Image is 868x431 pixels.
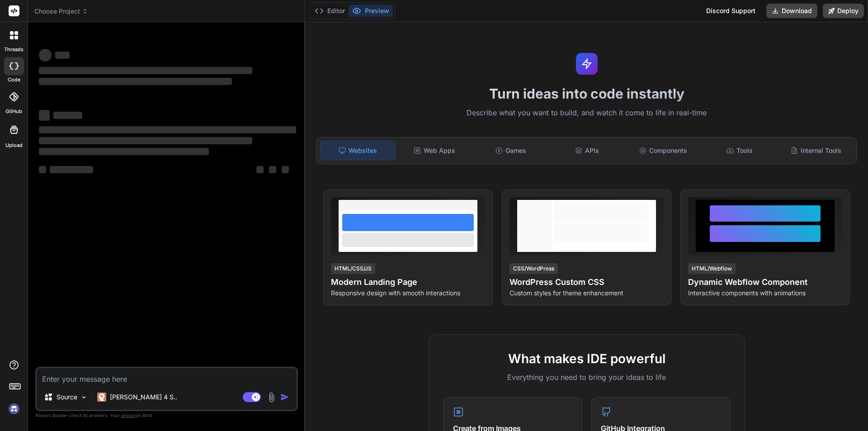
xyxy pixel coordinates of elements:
[443,372,730,383] p: Everything you need to bring your ideas to life
[474,141,548,160] div: Games
[311,85,863,102] h1: Turn ideas into code instantly
[311,5,349,17] button: Editor
[688,276,842,289] h4: Dynamic Webflow Component
[39,49,52,62] span: ‌
[550,141,624,160] div: APIs
[280,393,289,402] img: icon
[5,142,23,149] label: Upload
[778,141,853,160] div: Internal Tools
[39,78,232,85] span: ‌
[320,141,396,160] div: Websites
[53,112,82,119] span: ‌
[121,412,137,418] span: privacy
[266,392,277,403] img: attachment
[97,393,106,402] img: Claude 4 Sonnet
[397,141,472,160] div: Web Apps
[50,166,93,173] span: ‌
[509,263,558,274] div: CSS/WordPress
[5,108,22,115] label: GitHub
[4,46,24,53] label: threads
[688,289,842,298] p: Interactive components with animations
[80,393,88,401] img: Pick Models
[443,349,730,368] h2: What makes IDE powerful
[57,393,77,402] p: Source
[509,276,664,289] h4: WordPress Custom CSS
[110,393,177,402] p: [PERSON_NAME] 4 S..
[331,263,375,274] div: HTML/CSS/JS
[311,107,863,119] p: Describe what you want to build, and watch it come to life in real-time
[39,148,209,155] span: ‌
[282,166,289,173] span: ‌
[34,7,88,16] span: Choose Project
[6,401,22,417] img: signin
[349,5,393,17] button: Preview
[688,263,736,274] div: HTML/Webflow
[39,126,296,133] span: ‌
[331,289,485,298] p: Responsive design with smooth interactions
[269,166,276,173] span: ‌
[823,4,864,18] button: Deploy
[39,137,252,144] span: ‌
[39,110,50,121] span: ‌
[509,289,664,298] p: Custom styles for theme enhancement
[256,166,264,173] span: ‌
[35,411,298,420] p: Always double-check its answers. Your in Bind
[626,141,701,160] div: Components
[39,166,46,173] span: ‌
[331,276,485,289] h4: Modern Landing Page
[701,4,761,18] div: Discord Support
[766,4,817,18] button: Download
[8,76,20,84] label: code
[55,52,70,59] span: ‌
[703,141,777,160] div: Tools
[39,67,252,74] span: ‌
